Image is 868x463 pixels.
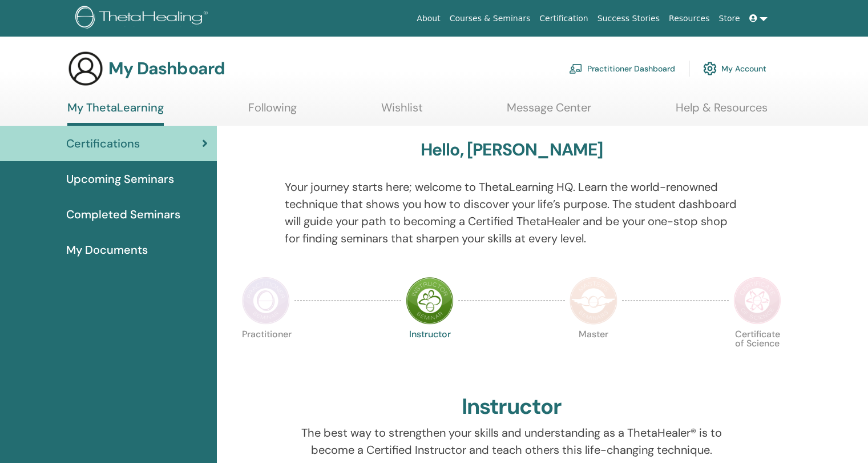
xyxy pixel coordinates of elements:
p: Your journey starts here; welcome to ThetaLearning HQ. Learn the world-renowned technique that sh... [285,178,739,247]
img: Certificate of Science [733,277,781,325]
a: Following [248,101,297,123]
p: Practitioner [242,330,290,378]
a: Help & Resources [676,101,768,123]
img: cog.svg [703,59,717,78]
img: Instructor [406,277,454,325]
a: My ThetaLearning [67,101,164,126]
span: Upcoming Seminars [66,170,174,187]
p: Instructor [406,330,454,378]
span: My Documents [66,241,148,258]
p: The best way to strengthen your skills and understanding as a ThetaHealer® is to become a Certifi... [285,424,739,458]
span: Completed Seminars [66,206,180,223]
h3: My Dashboard [108,58,225,79]
h3: Hello, [PERSON_NAME] [421,139,603,160]
img: Practitioner [242,277,290,325]
a: Wishlist [381,101,423,123]
span: Certifications [66,135,140,152]
a: Message Center [507,101,591,123]
a: Courses & Seminars [445,8,535,29]
a: Practitioner Dashboard [569,56,675,81]
img: chalkboard-teacher.svg [569,63,583,74]
p: Master [570,330,617,378]
a: About [412,8,445,29]
img: generic-user-icon.jpg [67,50,104,87]
a: Store [714,8,745,29]
a: Certification [535,8,592,29]
a: Success Stories [593,8,664,29]
h2: Instructor [462,394,562,420]
img: logo.png [75,6,212,31]
a: Resources [664,8,714,29]
a: My Account [703,56,766,81]
p: Certificate of Science [733,330,781,378]
img: Master [570,277,617,325]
